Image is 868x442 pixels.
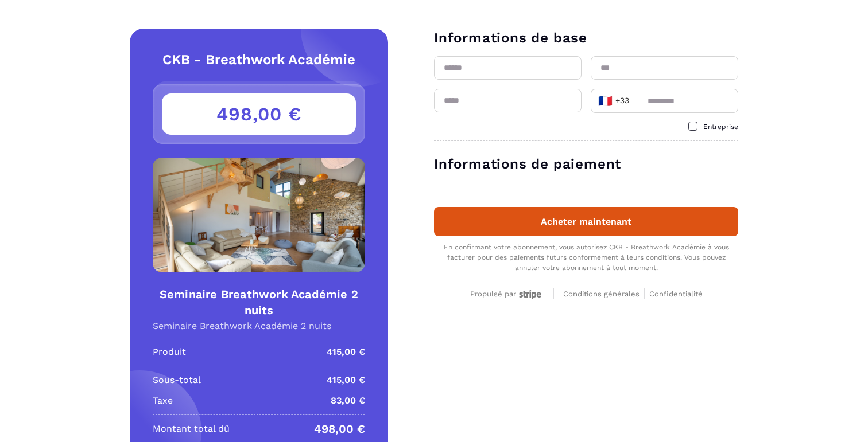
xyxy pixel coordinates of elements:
p: Produit [153,345,186,359]
h3: Informations de paiement [434,155,738,173]
p: 415,00 € [327,345,365,359]
button: Acheter maintenant [434,207,738,236]
div: Propulsé par [470,290,544,299]
span: Confidentialité [649,290,703,298]
p: 415,00 € [327,373,365,387]
span: 🇫🇷 [598,93,613,109]
h3: Informations de base [434,29,738,47]
div: En confirmant votre abonnement, vous autorisez CKB - Breathwork Académie à vous facturer pour des... [434,242,738,273]
span: Conditions générales [563,290,640,298]
img: Product Image [153,158,365,272]
span: Entreprise [703,123,738,131]
span: +33 [598,93,630,109]
p: 498,00 € [314,422,365,436]
h3: 498,00 € [162,93,356,135]
a: Conditions générales [563,288,645,299]
h4: Seminaire Breathwork Académie 2 nuits [153,286,365,318]
h2: CKB - Breathwork Académie [153,52,365,68]
p: 83,00 € [331,394,365,408]
a: Confidentialité [649,288,703,299]
input: Search for option [633,92,634,109]
p: Seminaire Breathwork Académie 2 nuits [153,320,365,331]
a: Propulsé par [470,288,544,299]
div: Search for option [591,89,638,113]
